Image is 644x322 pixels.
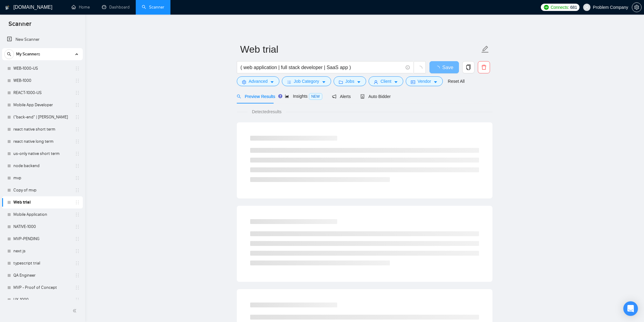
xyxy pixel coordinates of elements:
[339,80,343,84] span: folder
[2,33,83,46] li: New Scanner
[13,294,71,306] a: UX-1000
[72,308,79,314] span: double-left
[632,2,642,12] button: setting
[75,90,80,95] span: holder
[75,176,80,180] span: holder
[442,64,453,71] span: Save
[75,163,80,168] span: holder
[278,93,283,99] div: Tooltip anchor
[13,208,71,221] a: Mobile Application
[435,66,442,71] span: loading
[13,233,71,245] a: MVP-PENDING
[13,99,71,111] a: Mobile App Developer
[481,45,489,53] span: edit
[75,127,80,132] span: holder
[332,94,351,99] span: Alerts
[13,269,71,282] a: QA Engineer
[585,5,589,9] span: user
[309,93,322,100] span: NEW
[75,285,80,290] span: holder
[242,80,246,84] span: setting
[294,78,319,85] span: Job Category
[249,78,268,85] span: Advanced
[7,33,78,46] a: New Scanner
[75,151,80,156] span: holder
[357,80,361,84] span: caret-down
[374,80,378,84] span: user
[570,4,577,11] span: 681
[478,65,490,70] span: delete
[75,236,80,241] span: holder
[75,249,80,254] span: holder
[237,94,275,99] span: Preview Results
[282,76,331,86] button: barsJob Categorycaret-down
[75,66,80,71] span: holder
[380,78,391,85] span: Client
[13,257,71,269] a: typescript trial
[13,184,71,196] a: Copy of mvp
[75,78,80,83] span: holder
[433,80,438,84] span: caret-down
[13,87,71,99] a: REACT-1000-US
[429,61,459,73] button: Save
[322,80,326,84] span: caret-down
[369,76,403,86] button: userClientcaret-down
[406,65,410,69] span: info-circle
[75,200,80,205] span: holder
[240,64,403,71] input: Search Freelance Jobs...
[287,80,291,84] span: bars
[551,4,569,11] span: Connects:
[75,297,80,302] span: holder
[75,224,80,229] span: holder
[285,94,322,99] span: Insights
[142,5,164,10] a: searchScanner
[16,48,40,60] span: My Scanners
[248,108,286,115] span: Detected results
[13,172,71,184] a: mvp
[13,75,71,87] a: WEB-1000
[13,148,71,160] a: us-only native short term
[332,94,336,99] span: notification
[13,282,71,294] a: MVP - Proof of Concept
[411,80,415,84] span: idcard
[75,115,80,120] span: holder
[417,66,422,71] span: loading
[4,19,36,32] span: Scanner
[360,94,365,99] span: robot
[5,52,14,56] span: search
[270,80,274,84] span: caret-down
[13,221,71,233] a: NATIVE-1000
[4,49,14,59] button: search
[72,5,90,10] a: homeHome
[13,196,71,208] a: Web trial
[448,78,464,85] a: Reset All
[102,5,130,10] a: dashboardDashboard
[75,103,80,107] span: holder
[334,76,366,86] button: folderJobscaret-down
[237,76,279,86] button: settingAdvancedcaret-down
[394,80,398,84] span: caret-down
[478,61,490,73] button: delete
[13,160,71,172] a: node backend
[285,94,289,98] span: area-chart
[5,3,9,12] img: logo
[406,76,443,86] button: idcardVendorcaret-down
[462,61,474,73] button: copy
[418,78,431,85] span: Vendor
[345,78,355,85] span: Jobs
[360,94,390,99] span: Auto Bidder
[13,123,71,135] a: react native short term
[13,62,71,75] a: WEB-1000-US
[623,301,638,316] div: Open Intercom Messenger
[75,261,80,266] span: holder
[75,212,80,217] span: holder
[75,273,80,278] span: holder
[544,5,549,10] img: upwork-logo.png
[632,5,642,10] a: setting
[13,135,71,148] a: react native long term
[240,42,480,57] input: Scanner name...
[463,65,474,70] span: copy
[237,94,241,99] span: search
[75,188,80,193] span: holder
